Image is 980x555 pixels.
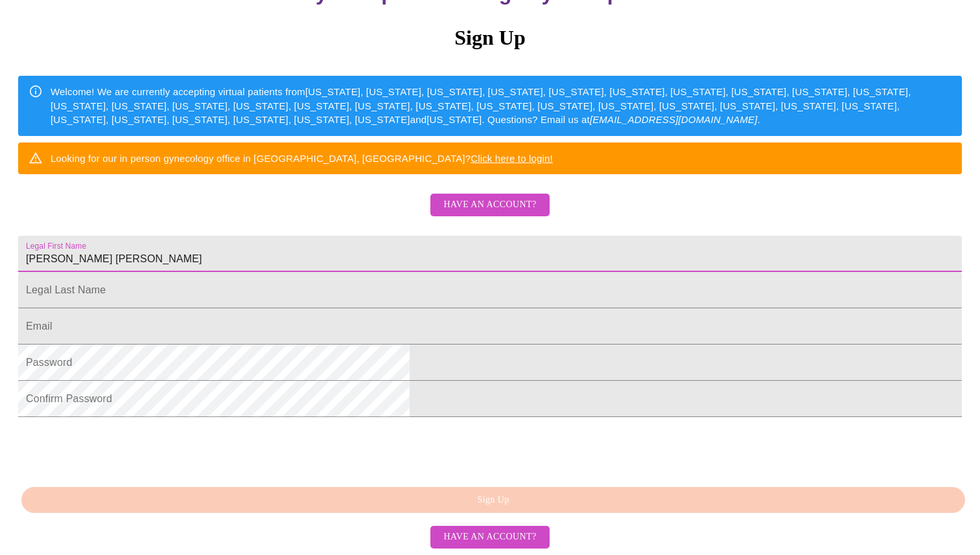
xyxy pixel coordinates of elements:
iframe: reCAPTCHA [18,424,215,474]
div: Looking for our in person gynecology office in [GEOGRAPHIC_DATA], [GEOGRAPHIC_DATA]? [51,146,553,170]
div: Welcome! We are currently accepting virtual patients from [US_STATE], [US_STATE], [US_STATE], [US... [51,80,951,131]
a: Have an account? [427,208,552,219]
button: Have an account? [430,194,549,216]
button: Have an account? [430,526,549,549]
span: Have an account? [443,529,536,545]
h3: Sign Up [18,26,962,50]
a: Have an account? [427,530,552,541]
span: Have an account? [443,197,536,213]
em: [EMAIL_ADDRESS][DOMAIN_NAME] [590,114,758,125]
a: Click here to login! [471,153,553,164]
